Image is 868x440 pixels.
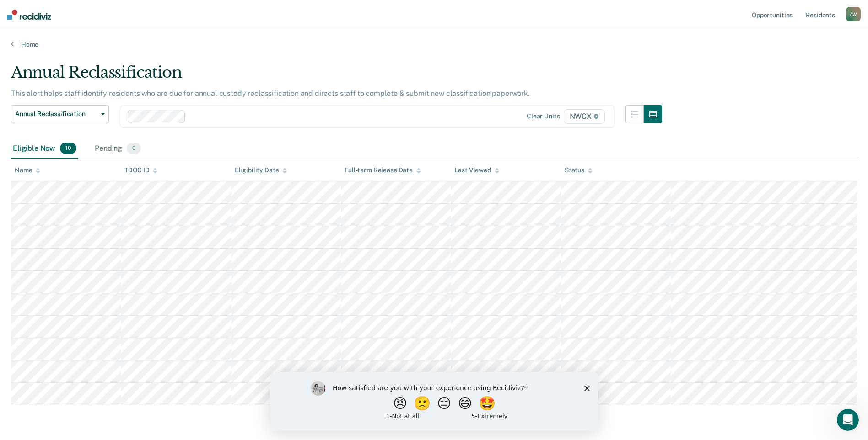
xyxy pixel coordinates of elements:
div: Full-term Release Date [345,166,421,174]
span: Annual Reclassification [15,110,97,118]
div: Pending0 [93,139,143,159]
span: 0 [127,143,141,154]
p: This alert helps staff identify residents who are due for annual custody reclassification and dir... [11,89,530,98]
div: Eligible Now10 [11,139,78,159]
a: Home [11,40,857,48]
span: 10 [60,143,76,154]
div: A W [846,7,861,21]
div: Clear units [527,112,560,120]
iframe: Survey by Kim from Recidiviz [270,372,598,431]
div: Name [15,166,40,174]
div: Last Viewed [454,166,499,174]
div: Status [565,166,593,174]
button: Annual Reclassification [11,105,109,123]
div: TDOC ID [124,166,157,174]
span: NWCX [564,109,605,124]
button: AW [846,7,861,21]
iframe: Intercom live chat [837,409,859,431]
div: Eligibility Date [235,166,287,174]
div: Annual Reclassification [11,63,662,89]
img: Recidiviz [7,10,51,20]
